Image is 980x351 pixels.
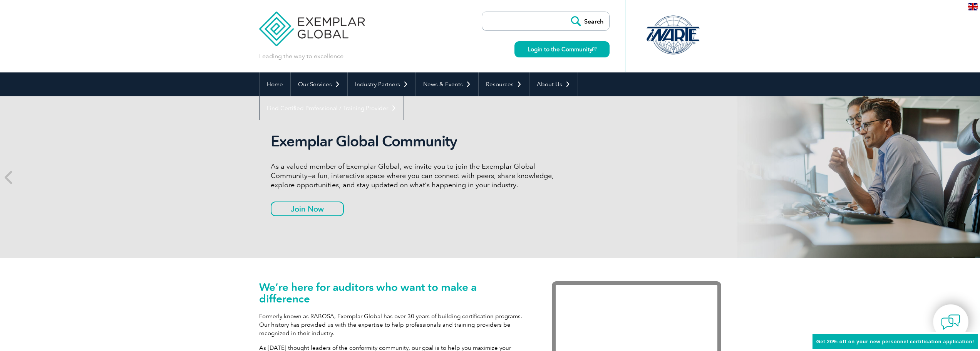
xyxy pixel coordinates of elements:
[259,281,529,304] h1: We’re here for auditors who want to make a difference
[514,41,610,57] a: Login to the Community
[529,72,578,96] a: About Us
[816,339,974,344] span: Get 20% off on your new personnel certification application!
[941,312,960,332] img: contact-chat.png
[592,47,596,51] img: open_square.png
[291,72,347,96] a: Our Services
[271,133,560,150] h2: Exemplar Global Community
[416,72,478,96] a: News & Events
[260,96,404,120] a: Find Certified Professional / Training Provider
[479,72,529,96] a: Resources
[271,162,560,190] p: As a valued member of Exemplar Global, we invite you to join the Exemplar Global Community—a fun,...
[260,72,290,96] a: Home
[567,12,609,30] input: Search
[348,72,415,96] a: Industry Partners
[968,3,978,10] img: en
[259,312,529,338] p: Formerly known as RABQSA, Exemplar Global has over 30 years of building certification programs. O...
[271,202,344,216] a: Join Now
[259,52,343,60] p: Leading the way to excellence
